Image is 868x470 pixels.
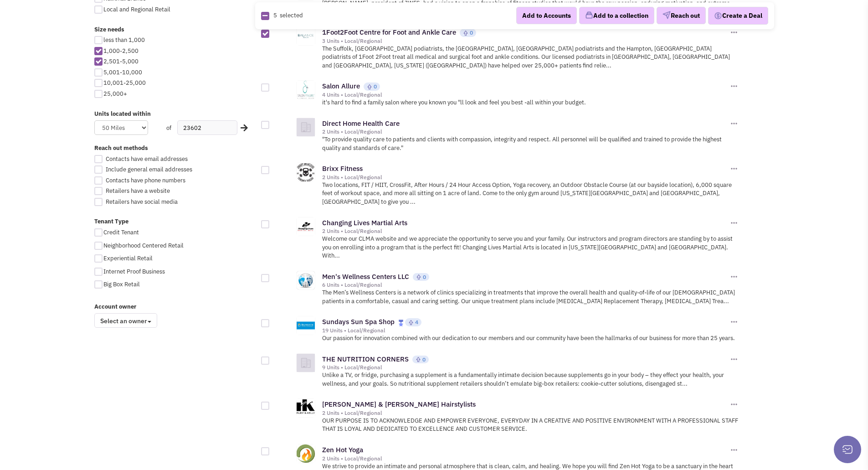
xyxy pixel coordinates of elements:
[367,84,372,90] img: locallyfamous-upvote.png
[103,268,165,275] span: Internet Proof Business
[398,320,404,326] img: locallyfamous-largeicon.png
[106,187,170,195] span: Retailers have a website
[322,281,729,289] div: 6 Units • Local/Regional
[322,417,739,434] p: OUR PURPOSE IS TO ACKNOWLEDGE AND EMPOWER EVERYONE, EVERYDAY IN A CREATIVE AND POSITIVE ENVIRONME...
[322,400,476,408] a: [PERSON_NAME] & [PERSON_NAME] Hairstylists
[106,198,178,206] span: Retailers have social media
[322,37,729,45] div: 3 Units • Local/Regional
[322,82,360,90] a: Salon Allure
[663,11,671,20] img: VectorPaper_Plane.png
[322,364,729,371] div: 9 Units • Local/Regional
[103,5,170,13] span: Local and Regional Retail
[94,26,256,34] label: Size needs
[416,356,421,362] img: locallyfamous-upvote.png
[103,36,145,44] span: less than 1,000
[322,174,729,181] div: 2 Units • Local/Regional
[322,28,456,36] a: 1Foot2Foot Centre for Foot and Ankle Care
[657,7,706,25] button: Reach out
[322,45,739,70] p: The Suffolk, [GEOGRAPHIC_DATA] podiatrists, the [GEOGRAPHIC_DATA], [GEOGRAPHIC_DATA] podiatrists ...
[322,317,395,326] a: Sundays Sun Spa Shop
[177,120,237,135] input: Zip Code
[322,235,739,260] p: Welcome our CLMA website and we appreciate the opportunity to serve you and your family. Our inst...
[322,135,739,152] p: "To provide quality care to patients and clients with compassion, integrity and respect. All pers...
[103,68,142,76] span: 5,001-10,000
[322,355,409,363] a: THE NUTRITION CORNERS
[106,165,192,173] span: Include general email addresses
[708,7,768,25] button: Create a Deal
[322,409,729,417] div: 2 Units • Local/Regional
[94,303,256,311] label: Account owner
[166,124,171,132] span: of
[374,83,377,90] span: 0
[322,327,729,334] div: 19 Units • Local/Regional
[103,228,139,236] span: Credit Tenant
[470,29,473,36] span: 0
[322,289,739,305] p: The Men’s Wellness Centers is a network of clinics specializing in treatments that improve the ov...
[408,320,414,325] img: locallyfamous-upvote.png
[423,274,426,280] span: 0
[322,218,407,227] a: Changing Lives Martial Arts
[103,57,139,65] span: 2,501-5,000
[103,280,140,288] span: Big Box Retail
[280,11,303,19] span: selected
[322,164,363,173] a: Brixx Fitness
[273,11,277,19] span: 5
[585,11,593,20] img: icon-collection-lavender.png
[94,217,256,226] label: Tenant Type
[322,119,400,128] a: Direct Home Health Care
[322,128,729,135] div: 2 Units • Local/Regional
[322,181,739,207] p: Two locations, FIT / HIIT, CrossFit, After Hours / 24 Hour Access Option, Yoga recovery, an Outdo...
[322,91,729,98] div: 4 Units • Local/Regional
[579,7,654,25] button: Add to a collection
[322,227,729,235] div: 2 Units • Local/Regional
[322,455,729,462] div: 2 Units • Local/Regional
[516,7,577,24] button: Add to Accounts
[103,242,184,249] span: Neighborhood Centered Retail
[322,98,739,107] p: it's hard to find a family salon where you known you "ll look and feel you best -all within your ...
[322,272,409,281] a: Men's Wellness Centers LLC
[416,274,421,280] img: locallyfamous-upvote.png
[94,110,256,119] label: Units located within
[106,155,188,163] span: Contacts have email addresses
[103,254,153,262] span: Experiential Retail
[103,47,139,55] span: 1,000-2,500
[415,319,418,325] span: 4
[322,334,739,343] p: Our passion for innovation combined with our dedication to our members and our community have bee...
[94,144,256,153] label: Reach out methods
[106,176,185,184] span: Contacts have phone numbers
[422,356,426,363] span: 0
[94,313,157,328] span: Select an owner
[261,12,269,20] img: Rectangle.png
[714,11,722,21] img: Deal-Dollar.png
[463,30,468,36] img: locallyfamous-upvote.png
[322,445,363,454] a: Zen Hot Yoga
[103,79,146,87] span: 10,001-25,000
[103,90,127,98] span: 25,000+
[235,122,249,134] div: Search Nearby
[322,371,739,388] p: Unlike a TV, or fridge, purchasing a supplement is a fundamentally intimate decision because supp...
